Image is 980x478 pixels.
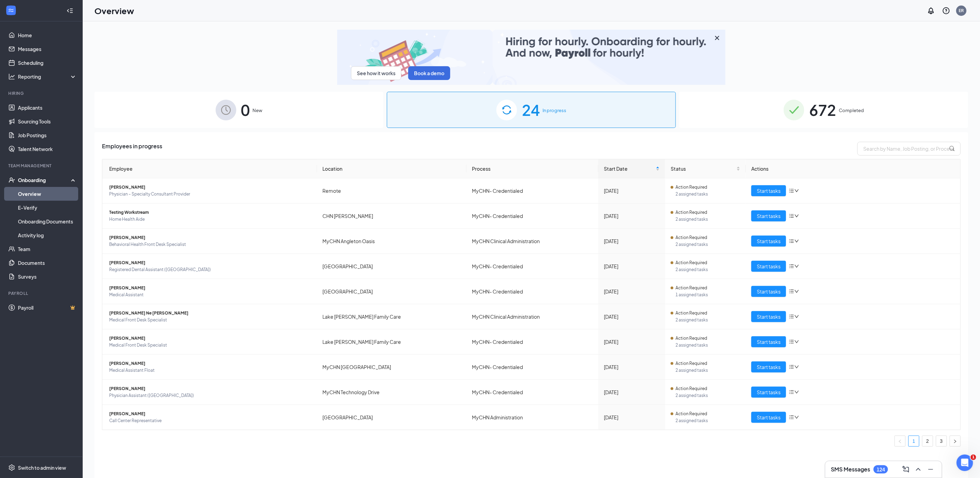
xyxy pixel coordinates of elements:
a: Surveys [18,270,77,283]
button: See how it works [351,66,401,80]
span: Registered Dental Assistant ([GEOGRAPHIC_DATA]) [109,266,311,273]
svg: ComposeMessage [902,465,910,474]
span: 1 [971,455,976,460]
span: down [794,213,799,218]
div: Switch to admin view [18,464,66,471]
a: 3 [936,436,947,446]
span: 2 assigned tasks [675,392,740,399]
svg: WorkstreamLogo [8,7,14,14]
svg: QuestionInfo [942,7,950,15]
span: Start tasks [757,262,781,270]
div: [DATE] [604,388,660,396]
a: Job Postings [18,128,77,142]
li: Previous Page [895,436,906,447]
span: In progress [543,107,566,114]
div: Onboarding [18,177,71,183]
td: MyCHN- Credentialed [466,279,598,304]
span: Start tasks [757,338,781,346]
span: Behavioral Health Front Desk Specialist [109,241,311,248]
svg: Notifications [927,7,935,15]
div: [DATE] [604,288,660,295]
span: Home Health Aide [109,216,311,223]
a: Messages [18,42,77,56]
th: Actions [746,159,960,178]
a: 2 [922,436,933,446]
span: 2 assigned tasks [675,241,740,248]
a: Activity log [18,228,77,242]
span: 2 assigned tasks [675,216,740,223]
span: Action Required [675,410,707,417]
span: New [253,107,262,114]
button: Book a demo [408,66,450,80]
div: [DATE] [604,187,660,195]
td: Lake [PERSON_NAME] Family Care [317,329,467,355]
span: Testing Workstream [109,209,311,216]
span: Medical Front Desk Specialist [109,342,311,349]
span: 2 assigned tasks [675,417,740,424]
div: Hiring [8,90,75,96]
span: Action Required [675,234,707,241]
div: [DATE] [604,212,660,220]
span: 1 assigned tasks [675,291,740,298]
td: [GEOGRAPHIC_DATA] [317,405,467,430]
span: down [794,390,799,395]
a: Home [18,28,77,42]
span: [PERSON_NAME] [109,385,311,392]
span: [PERSON_NAME] [109,360,311,367]
span: 0 [241,98,250,122]
span: Start tasks [757,212,781,220]
span: Physician – Specialty Consultant Provider [109,191,311,198]
a: Overview [18,187,77,201]
span: bars [789,415,794,420]
span: [PERSON_NAME] [109,234,311,241]
a: PayrollCrown [18,301,77,315]
span: bars [789,364,794,370]
button: left [895,436,906,447]
td: [GEOGRAPHIC_DATA] [317,254,467,279]
span: Medical Assistant [109,291,311,298]
th: Location [317,159,467,178]
div: [DATE] [604,262,660,270]
span: 2 assigned tasks [675,191,740,198]
span: Call Center Representative [109,417,311,424]
button: right [950,436,961,447]
span: bars [789,213,794,219]
span: 672 [809,98,836,122]
h3: SMS Messages [831,466,870,473]
td: MyCHN Clinical Administration [466,229,598,254]
span: Start tasks [757,313,781,320]
div: Reporting [18,73,77,80]
span: Medical Assistant Float [109,367,311,374]
span: Completed [839,107,864,114]
td: MyCHN Angleton Oasis [317,229,467,254]
span: Start Date [604,165,654,172]
td: MyCHN Technology Drive [317,380,467,405]
span: [PERSON_NAME] [109,410,311,417]
a: Scheduling [18,56,77,70]
td: MyCHN- Credentialed [466,329,598,355]
svg: Collapse [66,7,73,14]
span: left [898,439,902,444]
span: 2 assigned tasks [675,317,740,323]
span: Action Required [675,360,707,367]
span: Action Required [675,310,707,317]
span: Action Required [675,285,707,291]
span: [PERSON_NAME] [109,259,311,266]
span: [PERSON_NAME] [109,285,311,291]
div: 124 [877,467,885,472]
button: Start tasks [751,210,786,221]
li: 2 [922,436,933,447]
svg: Cross [713,34,721,42]
span: Action Required [675,184,707,191]
button: Start tasks [751,311,786,322]
span: 2 assigned tasks [675,266,740,273]
button: Start tasks [751,387,786,398]
button: Start tasks [751,412,786,423]
button: Start tasks [751,185,786,196]
span: Action Required [675,209,707,216]
td: MyCHN- Credentialed [466,380,598,405]
td: MyCHN Clinical Administration [466,304,598,329]
div: [DATE] [604,414,660,421]
h1: Overview [94,5,134,17]
span: Start tasks [757,187,781,195]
